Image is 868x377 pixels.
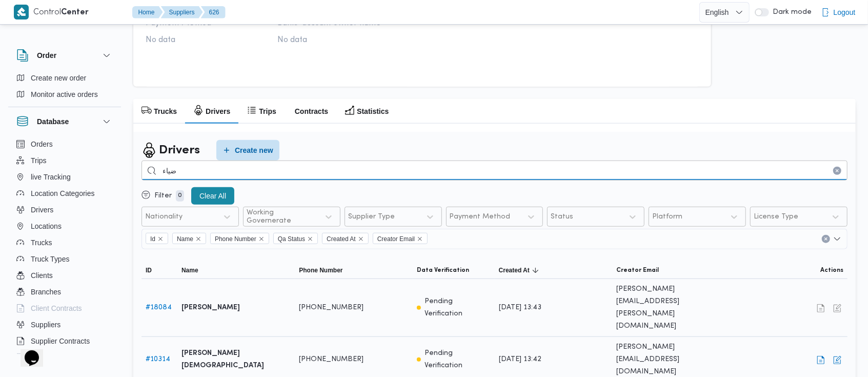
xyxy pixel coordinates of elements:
[31,154,47,167] span: Trips
[37,115,69,128] h3: Database
[12,169,117,185] button: live Tracking
[159,142,200,160] h2: Drivers
[181,266,198,274] span: Name
[12,202,117,218] button: Drivers
[322,233,369,244] span: Created At
[31,351,56,364] span: Devices
[258,236,265,242] button: Remove Phone Number from selection in this group
[181,347,291,372] b: [PERSON_NAME][DEMOGRAPHIC_DATA]
[146,10,699,87] div: payment Info
[327,233,356,245] span: Created At
[31,319,60,331] span: Suppliers
[31,171,71,183] span: live Tracking
[499,266,530,274] span: Created At; Sorted in descending order
[206,105,230,117] h2: Drivers
[499,353,541,366] span: [DATE] 13:42
[12,333,117,349] button: Supplier Contracts
[145,213,183,221] div: Nationality
[177,262,295,279] button: Name
[142,161,847,181] input: Search...
[215,233,256,245] span: Phone Number
[299,266,342,274] span: Phone Number
[195,236,201,242] button: Remove Name from selection in this group
[12,284,117,300] button: Branches
[154,192,172,200] p: Filter
[12,267,117,284] button: Clients
[146,35,267,45] span: No data
[295,105,328,117] h2: Contracts
[31,286,61,298] span: Branches
[425,347,491,372] p: Pending Verification
[12,300,117,316] button: Client Contracts
[652,213,682,221] div: Platform
[132,6,163,18] button: Home
[146,266,152,274] span: ID
[16,115,113,128] button: Database
[817,2,860,23] button: Logout
[235,144,273,156] span: Create new
[31,88,98,101] span: Monitor active orders
[12,316,117,333] button: Suppliers
[551,213,573,221] div: Status
[425,295,491,320] p: Pending Verification
[417,236,423,242] button: Remove Creator Email from selection in this group
[146,304,172,311] a: #18084
[14,5,29,19] img: X8yXhbKr1z7QwAAAABJRU5ErkJggg==
[247,209,314,225] div: Working Governerate
[12,218,117,234] button: Locations
[273,233,318,244] span: Qa Status
[176,190,184,202] p: 0
[616,283,725,332] span: [PERSON_NAME][EMAIL_ADDRESS][PERSON_NAME][DOMAIN_NAME]
[31,302,82,314] span: Client Contracts
[31,253,69,265] span: Truck Types
[358,236,364,242] button: Remove Created At from selection in this group
[31,269,53,282] span: Clients
[373,233,428,244] span: Creator Email
[299,353,364,366] span: [PHONE_NUMBER]
[8,136,121,358] div: Database
[12,136,117,152] button: Orders
[157,236,164,242] button: Remove Id from selection in this group
[450,213,511,221] div: Payment Method
[754,213,798,221] div: License Type
[277,35,399,45] span: No data
[259,105,276,117] h2: Trips
[31,72,86,84] span: Create new order
[177,233,193,245] span: Name
[833,167,841,175] button: Clear input
[495,262,612,279] button: Created AtSorted in descending order
[62,9,89,16] b: Center
[191,187,234,205] button: Clear All
[172,233,206,244] span: Name
[822,235,830,243] button: Clear input
[142,262,177,279] button: ID
[12,152,117,169] button: Trips
[12,185,117,202] button: Location Categories
[377,233,415,245] span: Creator Email
[12,349,117,366] button: Devices
[12,251,117,267] button: Truck Types
[12,234,117,251] button: Trucks
[348,213,395,221] div: Supplier Type
[833,235,841,243] button: Open list of options
[146,233,168,244] span: Id
[31,138,53,150] span: Orders
[31,236,52,249] span: Trucks
[31,187,95,200] span: Location Categories
[12,86,117,103] button: Monitor active orders
[31,335,90,347] span: Supplier Contracts
[769,8,812,16] span: Dark mode
[12,70,117,86] button: Create new order
[154,105,177,117] h2: Trucks
[278,233,305,245] span: Qa Status
[201,6,226,18] button: 626
[210,233,269,244] span: Phone Number
[146,356,170,363] a: #10314
[307,236,313,242] button: Remove Qa Status from selection in this group
[16,49,113,62] button: Order
[37,49,56,62] h3: Order
[150,233,155,245] span: Id
[417,266,469,274] span: Data Verification
[616,266,659,274] span: Creator Email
